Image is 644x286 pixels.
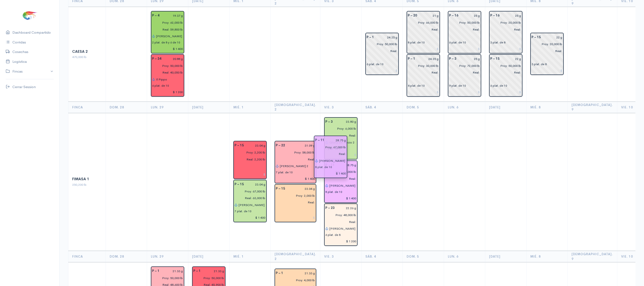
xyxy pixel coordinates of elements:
input: $ [490,89,521,95]
input: g [247,142,266,149]
input: estimadas [149,62,183,69]
th: [DEMOGRAPHIC_DATA]. 2 [271,251,320,262]
th: Mié. 1 [230,101,271,113]
span: 250,200 lb [72,183,87,187]
div: P – 15 [529,34,544,41]
div: 6 plat. de 10 [490,84,507,88]
th: [DEMOGRAPHIC_DATA]. 2 [271,101,320,113]
input: g [337,162,356,169]
input: pescadas [364,48,398,54]
div: Piscina: 16 Peso: 25 g Libras Proy: 50,000 lb Empacadora: Sin asignar Plataformas: 6 plat. de 10 [448,11,481,53]
input: estimadas [405,19,439,26]
input: pescadas [446,69,480,76]
input: g [337,205,356,212]
div: P – 16 [446,12,461,19]
input: estimadas [487,62,521,69]
div: Piscina: 15 Peso: 23.04 g Libras Proy: 2,000 lb Empacadora: Cofimar [275,184,316,222]
div: P – 20 [405,12,420,19]
div: Piscina: 15 Peso: 23.04 g Libras Proy: 2,200 lb Libras Reales: 2,200 lb Rendimiento: 100.0% Empac... [233,141,267,179]
th: [DATE] [188,101,230,113]
div: P – 4 [149,12,162,19]
th: Dom. 28 [106,251,147,262]
div: Piscina: 15 Peso: 23.04 g Libras Proy: 67,000 lb Libras Reales: 63,000 lb Rendimiento: 94.0% Empa... [233,180,267,222]
div: P – 34 [149,55,164,62]
input: estimadas [487,19,521,26]
input: estimadas [273,277,315,284]
input: g [164,55,183,62]
input: g [420,12,439,19]
input: estimadas [446,62,480,69]
div: Piscina: 3 Peso: 25 g Libras Proy: 72,000 lb Empacadora: Sin asignar Plataformas: 9 plat. de 10 [448,54,481,97]
div: 1 plat. de 8 [325,147,341,151]
div: Caesa 2 [72,49,102,54]
input: $ [276,175,315,182]
div: Piscina: 16 Peso: 25 g Libras Proy: 20,000 lb Empacadora: Sin asignar Plataformas: 3 plat. de 8 [489,11,522,53]
input: estimadas [232,149,266,156]
input: pescadas [273,156,315,163]
div: Piscina: 22 Peso: 31.09 g Libras Proy: 58,000 lb Empacadora: Promarisco Gabarra: Shakira 2 Plataf... [275,141,316,183]
th: [DATE] [485,251,526,262]
div: P – 1 [364,34,377,41]
div: Piscina: 34 Peso: 20.88 g Libras Proy: 50,000 lb Libras Reales: 40,050 lb Rendimiento: 80.1% Empa... [151,54,184,97]
div: 8 plat. de 10 [408,40,425,45]
input: g [336,118,356,125]
input: g [461,12,480,19]
div: P – 15 [487,55,502,62]
input: estimadas [322,125,356,132]
th: [DEMOGRAPHIC_DATA]. 9 [567,101,617,113]
input: pescadas [322,175,356,182]
th: Sáb. 4 [361,251,403,262]
th: Lun. 29 [147,251,188,262]
span: 470,000 lb [72,55,87,59]
input: estimadas [190,275,224,281]
th: Dom. 5 [403,101,444,113]
div: 6 plat. de 8 [325,233,341,237]
div: P – 15 [232,181,247,188]
input: $ [449,89,480,95]
input: $ [532,67,562,74]
input: g [162,268,183,275]
input: pescadas [405,26,439,33]
input: $ [325,152,356,159]
input: pescadas [232,195,266,201]
input: $ [325,238,356,245]
div: 7 plat. de 10 [235,209,251,213]
div: Fimasa 1 [72,176,102,182]
input: pescadas [487,26,521,33]
input: pescadas [529,48,562,54]
div: Piscina: 23 Peso: 22.26 g Libras Proy: 48,000 lb Empacadora: Ceaexport Gabarra: Renata Plataforma... [324,203,358,246]
th: Dom. 5 [403,251,444,262]
input: g [377,34,398,41]
input: pescadas [149,69,183,76]
th: [DATE] [485,101,526,113]
input: estimadas [529,41,562,48]
th: Vie. 3 [320,251,361,262]
div: 6 plat. de 10 [449,40,466,45]
input: g [544,34,562,41]
input: g [288,142,315,149]
div: 3 plat. de 8 [532,62,547,66]
input: pescadas [273,199,315,206]
th: [DATE] [188,251,230,262]
input: g [247,181,266,188]
input: estimadas [322,212,356,218]
div: Piscina: 3 Peso: 23.80 g Libras Proy: 6,000 lb Empacadora: Total Seafood Gabarra: Gloria del Roci... [324,117,358,160]
input: $ [490,45,521,52]
input: g [459,55,480,62]
div: Piscina: 1 Peso: 24.25 g Libras Proy: 30,000 lb Empacadora: Sin asignar Plataformas: 4 plat. de 10 [407,54,440,97]
input: $ [367,67,398,74]
input: $ [235,214,266,221]
div: P – 3 [446,55,459,62]
input: g [162,12,183,19]
input: estimadas [273,149,315,156]
input: pescadas [149,26,183,33]
div: Piscina: 15 Peso: 22 g Libras Proy: 20,000 lb Empacadora: Sin asignar Plataformas: 3 plat. de 8 [530,33,564,75]
input: $ [408,89,439,95]
input: $ [276,214,315,221]
th: Dom. 28 [106,101,147,113]
div: P – 22 [273,142,288,149]
th: Lun. 6 [444,251,485,262]
input: pescadas [322,132,356,139]
th: Finca [68,101,106,113]
div: 9 plat. de 10 [449,84,466,88]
